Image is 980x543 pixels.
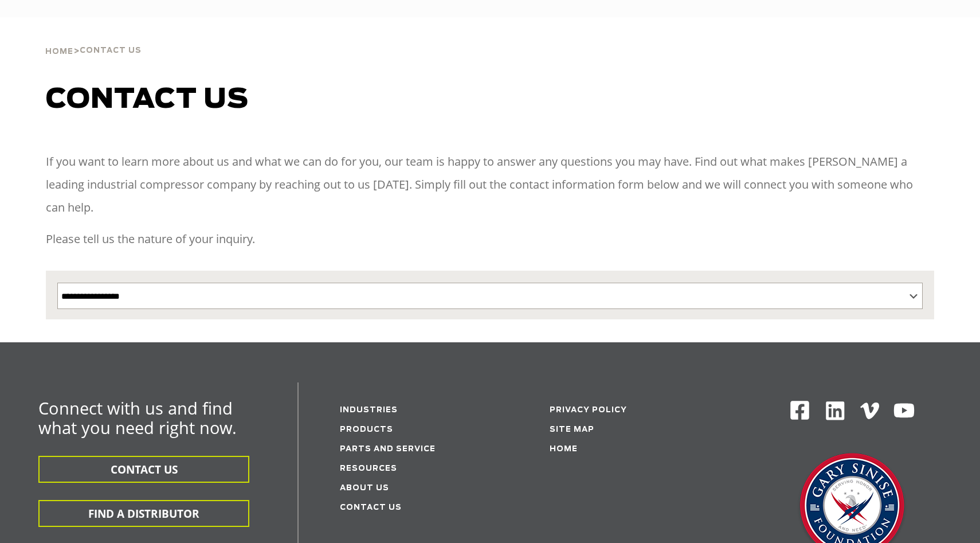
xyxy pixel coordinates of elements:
a: Parts and service [340,446,436,453]
a: Industries [340,407,398,414]
div: > [45,17,142,61]
p: Please tell us the nature of your inquiry. [46,228,934,251]
img: Vimeo [860,403,880,419]
button: CONTACT US [38,456,249,483]
a: Privacy Policy [550,407,627,414]
span: Home [45,48,73,56]
a: Contact Us [340,504,402,511]
a: About Us [340,485,389,492]
span: Contact Us [80,47,142,54]
a: Home [45,46,73,56]
img: Youtube [893,400,915,422]
a: Products [340,426,393,433]
img: Facebook [789,400,810,421]
span: Connect with us and find what you need right now. [38,397,237,439]
a: Home [550,446,578,453]
a: Site Map [550,426,594,433]
img: Linkedin [824,400,846,422]
span: Contact us [46,86,249,114]
a: Resources [340,465,397,472]
button: FIND A DISTRIBUTOR [38,500,249,527]
p: If you want to learn more about us and what we can do for you, our team is happy to answer any qu... [46,150,934,219]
